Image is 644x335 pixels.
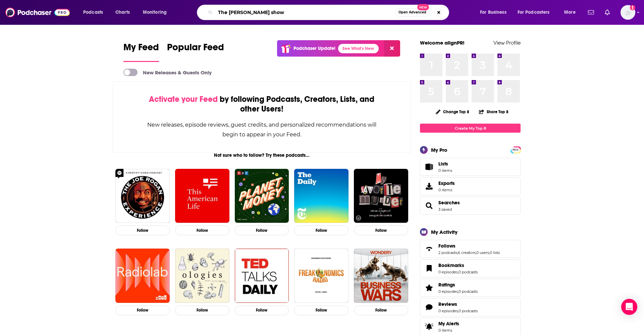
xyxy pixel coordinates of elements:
span: Reviews [438,301,457,307]
img: Podchaser - Follow, Share and Rate Podcasts [5,6,70,19]
button: Share Top 8 [479,105,509,118]
button: Change Top 8 [432,108,473,116]
span: Bookmarks [438,262,464,268]
a: Follows [422,244,436,254]
a: Show notifications dropdown [602,7,612,18]
span: , [457,250,458,255]
button: Follow [354,306,408,315]
span: For Business [480,8,506,17]
a: My Feed [123,42,159,62]
img: The Daily [294,169,348,223]
a: Bookmarks [422,264,436,273]
span: Open Advanced [398,11,426,14]
span: Follows [420,240,521,258]
span: PRO [512,147,520,152]
p: Podchaser Update! [293,46,335,51]
span: 0 items [438,168,452,173]
img: Ologies with Alie Ward [175,249,229,303]
span: , [476,250,476,255]
div: by following Podcasts, Creators, Lists, and other Users! [147,94,377,114]
button: open menu [559,7,584,18]
img: My Favorite Murder with Karen Kilgariff and Georgia Hardstark [354,169,408,223]
img: The Joe Rogan Experience [115,169,170,223]
div: Search podcasts, credits, & more... [203,5,455,20]
span: For Podcasters [518,8,550,17]
div: Open Intercom Messenger [621,299,637,315]
button: Follow [235,306,289,315]
span: Activate your Feed [149,94,218,104]
a: 0 podcasts [459,309,478,313]
a: Bookmarks [438,262,478,268]
button: Follow [115,306,170,315]
a: New Releases & Guests Only [123,69,212,76]
a: Welcome alignPR! [420,40,465,46]
a: Follows [438,243,500,249]
span: Charts [115,8,130,17]
a: Lists [420,158,521,176]
div: Not sure who to follow? Try these podcasts... [113,152,411,158]
div: My Activity [431,229,458,235]
button: Follow [235,225,289,235]
span: Exports [422,182,436,191]
span: Reviews [420,298,521,316]
a: 0 episodes [438,309,458,313]
span: Follows [438,243,455,249]
span: Popular Feed [167,42,224,57]
button: Follow [175,306,229,315]
a: Searches [422,201,436,210]
button: open menu [78,7,112,18]
a: Create My Top 8 [420,124,521,133]
a: Charts [111,7,134,18]
span: Ratings [420,279,521,297]
span: Logged in as alignPR [621,5,635,20]
a: Reviews [422,303,436,312]
a: This American Life [175,169,229,223]
a: Exports [420,177,521,195]
span: My Alerts [422,322,436,331]
img: Business Wars [354,249,408,303]
img: TED Talks Daily [235,249,289,303]
a: 0 podcasts [459,289,478,294]
span: Exports [438,180,455,186]
a: 3 saved [438,207,452,212]
a: Popular Feed [167,42,224,62]
span: My Alerts [438,321,459,327]
span: Lists [438,161,452,167]
a: 2 podcasts [438,250,457,255]
input: Search podcasts, credits, & more... [215,7,395,18]
button: Follow [294,225,348,235]
span: Podcasts [83,8,103,17]
a: 0 episodes [438,270,458,274]
button: Follow [115,225,170,235]
span: More [564,8,576,17]
a: Ratings [422,283,436,292]
svg: Add a profile image [630,5,635,10]
div: New releases, episode reviews, guest credits, and personalized recommendations will begin to appe... [147,120,377,139]
span: Monitoring [143,8,167,17]
img: User Profile [621,5,635,20]
a: Searches [438,200,460,206]
button: Follow [354,225,408,235]
span: 0 items [438,188,455,192]
button: Follow [294,306,348,315]
button: Show profile menu [621,5,635,20]
a: 0 lists [490,250,500,255]
img: Planet Money [235,169,289,223]
a: 0 users [476,250,489,255]
a: PRO [512,147,520,152]
span: My Feed [123,42,159,57]
span: 0 items [438,328,459,333]
span: New [417,4,429,10]
a: See What's New [338,44,379,53]
a: Show notifications dropdown [585,7,597,18]
button: Follow [175,225,229,235]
